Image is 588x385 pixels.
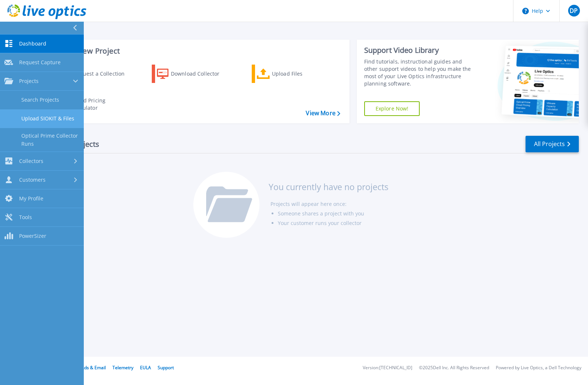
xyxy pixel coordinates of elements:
span: My Profile [19,195,43,202]
a: Support [158,364,174,371]
span: Customers [19,177,46,183]
h3: Start a New Project [52,47,340,55]
span: Tools [19,214,32,221]
a: Telemetry [112,364,133,371]
span: PowerSizer [19,233,46,239]
div: Support Video Library [364,46,476,55]
li: © 2025 Dell Inc. All Rights Reserved [419,366,489,370]
div: Cloud Pricing Calculator [72,97,131,112]
a: View More [306,110,340,117]
div: Upload Files [272,66,331,81]
a: Upload Files [252,65,334,83]
span: Collectors [19,158,43,164]
a: Cloud Pricing Calculator [52,95,134,113]
h3: You currently have no projects [269,183,388,191]
div: Find tutorials, instructional guides and other support videos to help you make the most of your L... [364,58,476,87]
a: EULA [140,364,151,371]
li: Projects will appear here once: [270,199,388,209]
a: Ads & Email [81,364,106,371]
li: Someone shares a project with you [278,209,388,218]
span: Request Capture [19,59,61,66]
div: Request a Collection [73,66,132,81]
span: Dashboard [19,40,46,47]
div: Download Collector [171,66,230,81]
a: Download Collector [152,65,234,83]
span: DP [570,8,578,14]
a: All Projects [526,136,579,152]
li: Powered by Live Optics, a Dell Technology [496,366,581,370]
span: Projects [19,78,39,84]
li: Version: [TECHNICAL_ID] [363,366,412,370]
li: Your customer runs your collector [278,218,388,228]
a: Request a Collection [52,65,134,83]
a: Explore Now! [364,101,420,116]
